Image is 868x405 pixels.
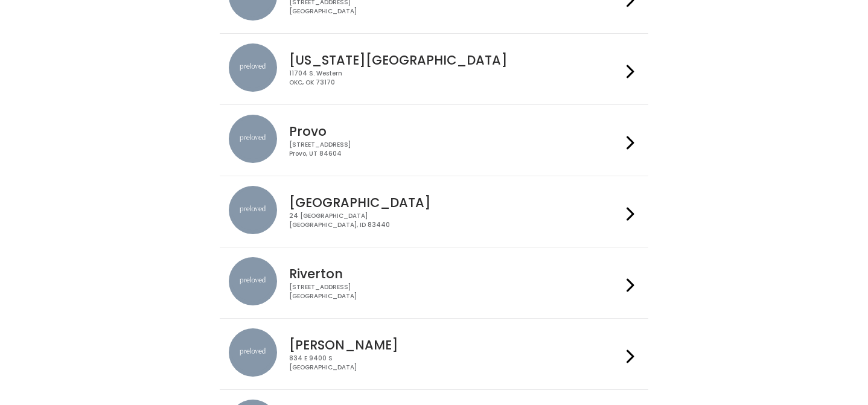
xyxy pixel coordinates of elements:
div: 11704 S. Western OKC, OK 73170 [289,69,621,87]
div: 834 E 9400 S [GEOGRAPHIC_DATA] [289,354,621,372]
a: preloved location [GEOGRAPHIC_DATA] 24 [GEOGRAPHIC_DATA][GEOGRAPHIC_DATA], ID 83440 [229,186,639,237]
img: preloved location [229,186,277,234]
h4: [PERSON_NAME] [289,338,621,352]
h4: Provo [289,124,621,138]
div: [STREET_ADDRESS] Provo, UT 84604 [289,141,621,158]
a: preloved location [PERSON_NAME] 834 E 9400 S[GEOGRAPHIC_DATA] [229,328,639,380]
a: preloved location [US_STATE][GEOGRAPHIC_DATA] 11704 S. WesternOKC, OK 73170 [229,43,639,95]
a: preloved location Riverton [STREET_ADDRESS][GEOGRAPHIC_DATA] [229,257,639,308]
a: preloved location Provo [STREET_ADDRESS]Provo, UT 84604 [229,115,639,166]
h4: Riverton [289,267,621,281]
div: 24 [GEOGRAPHIC_DATA] [GEOGRAPHIC_DATA], ID 83440 [289,212,621,229]
h4: [US_STATE][GEOGRAPHIC_DATA] [289,53,621,67]
img: preloved location [229,115,277,163]
h4: [GEOGRAPHIC_DATA] [289,196,621,209]
img: preloved location [229,257,277,305]
img: preloved location [229,328,277,377]
img: preloved location [229,43,277,92]
div: [STREET_ADDRESS] [GEOGRAPHIC_DATA] [289,283,621,301]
